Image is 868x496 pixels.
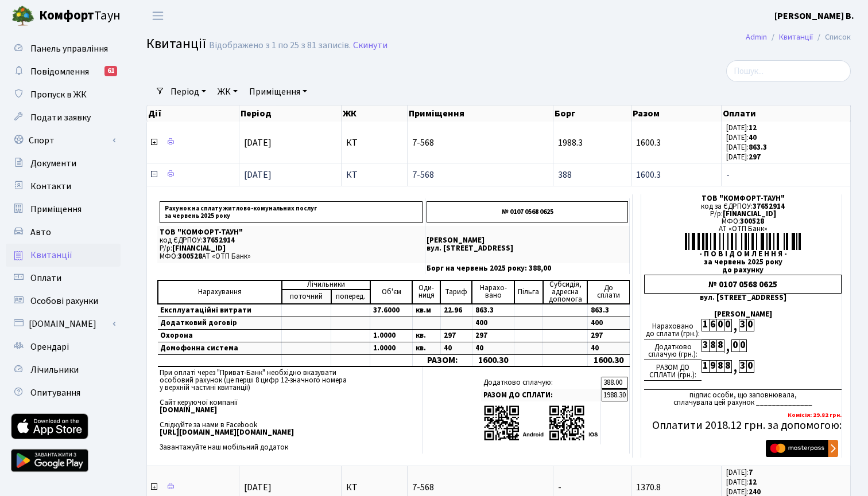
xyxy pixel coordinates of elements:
[6,175,121,198] a: Контакти
[739,360,746,373] div: 3
[30,341,69,353] span: Орендарі
[731,319,739,332] div: ,
[282,290,331,304] td: поточний
[6,244,121,267] a: Квитанції
[412,354,472,366] td: РАЗОМ:
[753,201,785,212] span: 37652914
[160,405,217,415] b: [DOMAIN_NAME]
[644,259,842,266] div: за червень 2025 року
[6,60,121,83] a: Повідомлення61
[427,265,628,272] p: Борг на червень 2025 року: 388,00
[749,123,757,133] b: 12
[702,339,709,352] div: 3
[726,132,757,143] small: [DATE]:
[472,280,514,304] td: Нарахо- вано
[483,404,598,442] img: apps-qrcodes.png
[481,377,601,389] td: Додатково сплачую:
[514,280,543,304] td: Пільга
[412,280,440,304] td: Оди- ниця
[644,419,842,432] h5: Оплатити 2018.12 грн. за допомогою:
[178,251,202,261] span: 300528
[602,389,627,401] td: 1988.30
[30,272,61,284] span: Оплати
[6,221,121,244] a: Авто
[726,123,757,133] small: [DATE]:
[774,9,854,23] a: [PERSON_NAME] В.
[716,360,724,373] div: 8
[636,136,661,149] span: 1600.3
[543,280,587,304] td: Субсидія, адресна допомога
[209,40,351,51] div: Відображено з 1 по 25 з 81 записів.
[644,319,702,339] div: Нараховано до сплати (грн.):
[6,381,121,404] a: Опитування
[726,60,851,82] input: Пошук...
[722,106,851,122] th: Оплати
[788,411,842,419] b: Комісія: 29.82 грн.
[472,354,514,366] td: 1600.30
[644,203,842,210] div: код за ЄДРПОУ:
[370,304,412,317] td: 37.6000
[412,342,440,354] td: кв.
[6,267,121,290] a: Оплати
[346,138,402,147] span: КТ
[779,31,813,43] a: Квитанції
[587,304,629,317] td: 863.3
[440,304,472,317] td: 22.96
[342,106,408,122] th: ЖК
[644,218,842,225] div: МФО:
[11,5,34,28] img: logo.png
[245,82,312,101] a: Приміщення
[746,31,767,43] a: Admin
[587,317,629,329] td: 400
[813,31,851,44] li: Список
[244,169,272,181] span: [DATE]
[6,37,121,60] a: Панель управління
[709,360,716,373] div: 9
[749,152,761,162] b: 297
[144,6,172,25] button: Переключити навігацію
[160,245,423,252] p: Р/р:
[6,358,121,381] a: Лічильники
[631,106,721,122] th: Разом
[157,367,422,454] td: При оплаті через "Приват-Банк" необхідно вказувати особовий рахунок (це перші 8 цифр 12-значного ...
[346,483,402,492] span: КТ
[749,142,767,153] b: 863.3
[440,329,472,342] td: 297
[427,237,628,244] p: [PERSON_NAME]
[587,354,629,366] td: 1600.30
[30,226,51,239] span: Авто
[158,304,282,317] td: Експлуатаційні витрати
[749,467,753,478] b: 7
[644,210,842,218] div: Р/р:
[731,360,739,373] div: ,
[472,317,514,329] td: 400
[158,317,282,329] td: Додатковий договір
[709,319,716,331] div: 6
[723,209,776,219] span: [FINANCIAL_ID]
[408,106,553,122] th: Приміщення
[370,329,412,342] td: 1.0000
[716,339,724,352] div: 8
[158,342,282,354] td: Домофонна система
[716,319,724,331] div: 0
[244,136,272,149] span: [DATE]
[160,237,423,244] p: код ЄДРПОУ:
[30,249,72,261] span: Квитанції
[472,329,514,342] td: 297
[644,225,842,233] div: АТ «ОТП Банк»
[740,216,764,226] span: 300528
[766,440,838,457] img: Masterpass
[709,339,716,352] div: 8
[724,339,731,353] div: ,
[6,290,121,313] a: Особові рахунки
[6,335,121,358] a: Орендарі
[282,280,370,290] td: Лічильники
[746,319,754,331] div: 0
[160,427,294,438] b: [URL][DOMAIN_NAME][DOMAIN_NAME]
[147,106,239,122] th: Дії
[353,40,387,51] a: Скинути
[749,132,757,143] b: 40
[728,25,868,49] nav: breadcrumb
[644,251,842,258] div: - П О В І Д О М Л Е Н Н Я -
[644,339,702,360] div: Додатково сплачую (грн.):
